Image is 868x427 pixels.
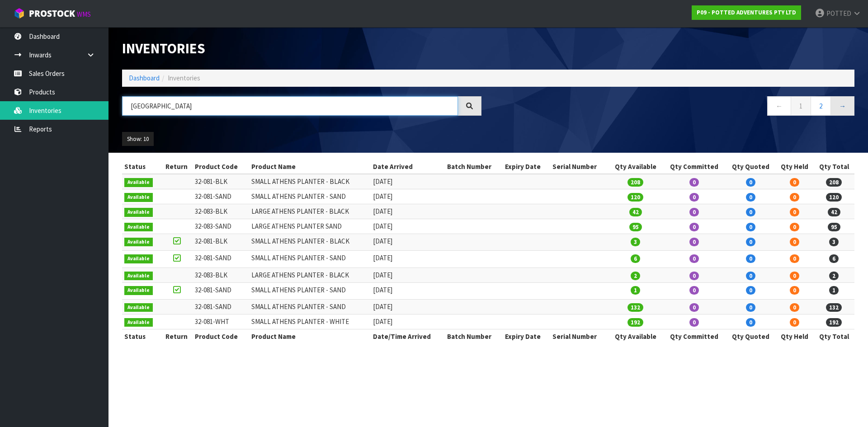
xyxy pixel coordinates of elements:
span: 0 [746,272,755,280]
span: 0 [746,303,755,312]
span: 6 [829,254,839,263]
td: [DATE] [371,300,445,314]
th: Batch Number [445,160,503,174]
button: Show: 10 [122,132,154,146]
td: [DATE] [371,267,445,282]
span: 0 [689,178,699,187]
span: 2 [631,272,640,280]
span: POTTED [826,9,851,18]
th: Expiry Date [503,160,551,174]
th: Date Arrived [371,160,445,174]
th: Expiry Date [503,329,551,343]
th: Product Code [193,160,249,174]
td: [DATE] [371,204,445,219]
span: 0 [790,318,799,327]
th: Serial Number [550,329,608,343]
td: 32-081-WHT [193,314,249,329]
span: 132 [627,303,643,312]
span: 1 [829,286,839,295]
span: 3 [829,238,839,246]
span: Available [124,272,153,281]
th: Qty Held [776,160,814,174]
span: 0 [790,223,799,231]
td: [DATE] [371,219,445,234]
td: 32-083-BLK [193,267,249,282]
th: Batch Number [445,329,503,343]
span: Available [124,208,153,217]
td: [DATE] [371,189,445,204]
td: 32-081-SAND [193,189,249,204]
span: 0 [746,178,755,187]
td: [DATE] [371,282,445,299]
td: SMALL ATHENS PLANTER - BLACK [249,174,371,189]
span: 0 [790,286,799,295]
td: SMALL ATHENS PLANTER - WHITE [249,314,371,329]
td: LARGE ATHENS PLANTER SAND [249,219,371,234]
input: Search inventories [122,96,458,116]
th: Status [122,329,161,343]
td: [DATE] [371,251,445,267]
small: WMS [77,10,91,19]
td: 32-081-SAND [193,251,249,267]
span: 0 [689,286,699,295]
span: 95 [629,223,642,231]
span: 0 [689,208,699,216]
span: 1 [631,286,640,295]
span: Available [124,318,153,327]
span: 120 [627,193,643,202]
th: Return [161,329,193,343]
th: Serial Number [550,160,608,174]
span: 0 [790,208,799,216]
span: 0 [746,318,755,327]
span: 0 [790,178,799,187]
span: Available [124,303,153,312]
th: Qty Committed [663,160,726,174]
td: 32-081-BLK [193,174,249,189]
span: 208 [627,178,643,187]
th: Return [161,160,193,174]
th: Qty Quoted [726,329,775,343]
span: Available [124,254,153,263]
td: [DATE] [371,174,445,189]
span: 42 [828,208,840,216]
a: Dashboard [129,74,160,82]
span: 0 [746,208,755,216]
span: 208 [826,178,842,187]
span: Available [124,178,153,187]
th: Qty Available [608,160,663,174]
span: ProStock [29,8,75,19]
span: 0 [790,254,799,263]
span: 0 [790,303,799,312]
span: 0 [689,223,699,231]
span: 0 [689,238,699,246]
th: Qty Available [608,329,663,343]
span: 3 [631,238,640,246]
th: Qty Committed [663,329,726,343]
span: Available [124,193,153,202]
span: Available [124,238,153,247]
th: Product Code [193,329,249,343]
span: 6 [631,254,640,263]
strong: P09 - POTTED ADVENTURES PTY LTD [697,9,796,16]
td: 32-083-SAND [193,219,249,234]
td: [DATE] [371,314,445,329]
span: 132 [826,303,842,312]
h1: Inventories [122,41,481,56]
span: 120 [826,193,842,202]
span: 0 [689,303,699,312]
span: 0 [689,254,699,263]
th: Qty Held [776,329,814,343]
span: 0 [746,254,755,263]
th: Qty Quoted [726,160,775,174]
span: 0 [746,193,755,202]
img: cube-alt.png [14,8,25,19]
td: 32-081-SAND [193,300,249,314]
span: 0 [746,238,755,246]
th: Status [122,160,161,174]
td: LARGE ATHENS PLANTER - BLACK [249,267,371,282]
span: 2 [829,272,839,280]
a: 1 [791,96,811,116]
span: 0 [689,193,699,202]
td: SMALL ATHENS PLANTER - SAND [249,282,371,299]
td: LARGE ATHENS PLANTER - BLACK [249,204,371,219]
